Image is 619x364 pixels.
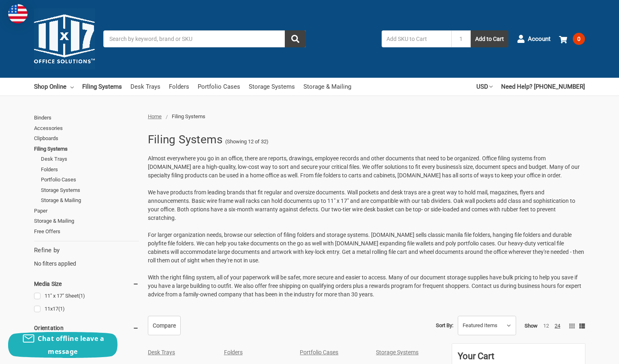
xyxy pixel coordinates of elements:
a: Paper [34,206,139,216]
h5: Refine by [34,246,139,255]
a: Need Help? [PHONE_NUMBER] [501,78,585,96]
a: Storage Systems [41,185,139,196]
a: USD [476,78,493,96]
a: Desk Trays [41,154,139,164]
a: Storage & Mailing [34,216,139,226]
div: No filters applied [34,246,139,268]
p: Almost everywhere you go in an office, there are reports, drawings, employee records and other do... [148,154,585,180]
a: Filing Systems [82,78,122,96]
a: Storage Systems [249,78,295,96]
p: For larger organization needs, browse our selection of filing folders and storage systems. [DOMAI... [148,231,585,265]
a: Home [148,113,162,119]
a: Compare [148,316,181,335]
input: Add SKU to Cart [382,30,451,47]
a: Free Offers [34,226,139,237]
span: Show [525,323,538,329]
input: Search by keyword, brand or SKU [103,30,306,47]
label: Sort By: [436,319,453,332]
span: (Showing 12 of 32) [225,138,269,146]
span: Chat offline leave a message [38,334,104,356]
p: With the right filing system, all of your paperwork will be safer, more secure and easier to acce... [148,273,585,299]
span: Filing Systems [172,113,205,119]
img: duty and tax information for United States [8,4,28,23]
a: Storage & Mailing [41,195,139,206]
a: 11x17 [34,304,139,315]
a: Storage & Mailing [303,78,351,96]
h5: Media Size [34,279,139,289]
a: Folders [41,164,139,175]
a: Desk Trays [148,349,175,355]
a: Portfolio Cases [41,175,139,185]
a: 24 [555,323,560,329]
a: Shop Online [34,78,74,96]
a: Accessories [34,123,139,134]
a: Clipboards [34,133,139,144]
h1: Filing Systems [148,129,223,150]
a: 12 [543,323,549,329]
span: (1) [79,293,85,299]
button: Chat offline leave a message [8,332,117,358]
a: Storage Systems [376,349,418,355]
a: Desk Trays [130,78,160,96]
a: Portfolio Cases [300,349,338,355]
button: Add to Cart [471,30,508,47]
h5: Orientation [34,323,139,333]
a: 0 [559,28,585,49]
a: Account [517,28,551,49]
a: Folders [224,349,243,355]
a: Binders [34,113,139,123]
span: Account [528,34,551,44]
a: Filing Systems [34,144,139,154]
a: Folders [169,78,189,96]
p: We have products from leading brands that fit regular and oversize documents. Wall pockets and de... [148,188,585,222]
a: 11" x 17" Sheet [34,291,139,302]
a: Portfolio Cases [198,78,240,96]
img: 11x17.com [34,9,95,69]
span: (1) [58,306,65,312]
span: 0 [573,33,585,45]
